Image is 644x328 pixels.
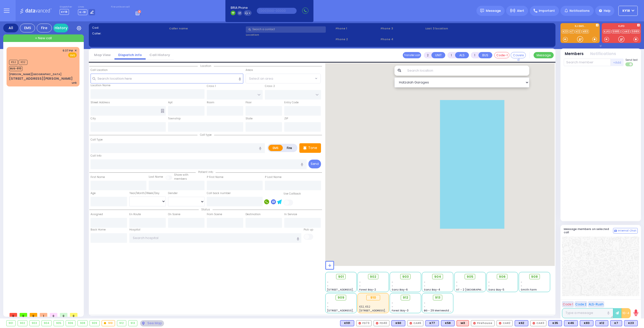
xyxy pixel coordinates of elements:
[78,9,87,15] span: K-18
[91,68,108,72] label: Call Location
[488,280,490,284] span: -
[9,60,18,65] span: K52
[595,320,608,326] div: BLS
[455,52,469,58] button: ALS
[207,191,231,195] label: Call back number
[624,320,638,326] div: K23
[580,320,593,326] div: K83
[602,25,641,28] label: KJFD
[199,208,213,211] span: Status
[19,60,27,65] span: K32
[249,76,273,81] span: Select an area
[102,320,115,326] div: 910
[603,30,611,33] a: KJFD
[91,175,105,179] label: First Name
[521,280,522,284] span: -
[161,109,164,113] span: Other building occupants
[35,36,52,41] span: + New call
[580,320,593,326] div: BLS
[575,301,587,307] button: Code 2
[521,284,522,288] span: -
[3,24,18,32] div: All
[284,117,288,121] label: ZIP
[265,84,275,88] label: Cross 2
[392,284,393,288] span: -
[168,101,173,105] label: Apt
[7,320,15,326] div: 901
[424,309,452,312] span: BG - 29 Merriewold S.
[90,320,99,326] div: 909
[60,9,69,15] span: KY18
[631,30,640,33] a: 5989
[30,320,39,326] div: 903
[569,30,575,33] a: K7
[129,320,137,326] div: 913
[499,274,506,279] span: 906
[37,24,52,32] div: Fire
[40,313,47,317] span: 1
[129,191,166,195] div: Year/Month/Week/Day
[392,280,393,284] span: -
[392,301,393,305] span: -
[246,26,326,33] input: Search a contact
[207,101,214,105] label: Room
[374,320,389,326] div: FD40
[336,37,379,41] span: Phone 2
[610,320,622,326] div: BLS
[539,9,555,13] span: Important
[488,284,490,288] span: -
[30,313,37,317] span: 0
[381,37,424,41] span: Phone 4
[424,288,440,292] span: Sanz Bay-4
[582,30,589,33] a: K83
[140,320,164,326] div: See map
[68,53,77,58] span: EMS
[72,81,77,85] div: unk
[338,295,344,300] span: 909
[283,145,297,151] label: Fire
[612,30,621,33] a: 5985
[366,295,380,300] div: 910
[284,212,297,216] label: In Service
[435,295,440,300] span: 913
[20,24,35,32] div: EMS
[425,320,439,326] div: BLS
[431,52,445,58] button: UNIT
[499,322,501,324] img: red-radio-icon.svg
[494,52,509,58] button: Code-1
[403,295,408,300] span: 912
[424,301,425,305] span: -
[424,305,425,309] span: -
[268,145,283,151] label: EMS
[604,9,611,13] span: Help
[74,49,77,53] span: ✕
[613,228,638,233] button: Internal Chat
[327,280,329,284] span: -
[456,284,458,288] span: -
[327,305,329,309] span: -
[359,284,361,288] span: -
[327,288,375,292] span: [STREET_ADDRESS][PERSON_NAME]
[530,320,546,326] div: CAR3
[117,320,126,326] div: 912
[168,117,181,121] label: Township
[515,320,528,326] div: BLS
[327,309,375,312] span: [STREET_ADDRESS][PERSON_NAME]
[284,192,301,196] label: Use Callback
[18,320,27,326] div: 902
[20,8,53,14] img: Logo
[575,30,581,33] a: K12
[564,320,578,326] div: BLS
[78,6,95,9] label: Lines
[588,301,604,307] button: ALS-Rush
[129,233,302,243] input: Search hospital
[391,320,405,326] div: BLS
[425,320,439,326] div: K77
[564,320,578,326] div: K46
[424,280,425,284] span: -
[531,274,538,279] span: 908
[284,101,299,105] label: Entry Code
[548,320,562,326] div: BLS
[376,322,378,324] img: red-radio-icon.svg
[91,212,103,216] label: Assigned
